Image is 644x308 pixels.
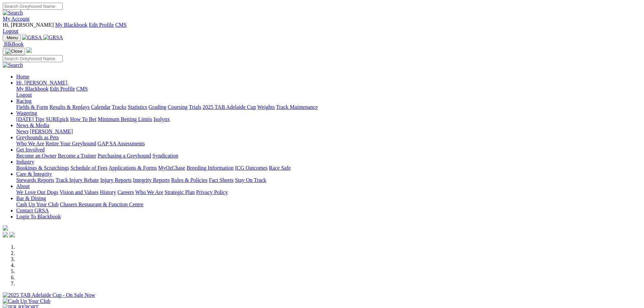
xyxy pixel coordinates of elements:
[235,177,266,183] a: Stay On Track
[16,104,641,110] div: Racing
[16,189,641,195] div: About
[89,22,114,28] a: Edit Profile
[16,135,59,140] a: Greyhounds as Pets
[115,22,127,28] a: CMS
[16,128,28,134] a: News
[16,116,44,122] a: [DATE] Tips
[16,116,641,122] div: Wagering
[3,298,50,304] img: Cash Up Your Club
[16,86,49,92] a: My Blackbook
[3,16,30,22] a: My Account
[76,86,88,92] a: CMS
[269,165,290,171] a: Race Safe
[109,165,157,171] a: Applications & Forms
[16,92,32,98] a: Logout
[16,98,31,104] a: Racing
[152,153,178,159] a: Syndication
[70,165,107,171] a: Schedule of Fees
[16,159,34,165] a: Industry
[46,141,96,146] a: Retire Your Greyhound
[55,22,88,28] a: My Blackbook
[16,208,49,213] a: Contact GRSA
[98,153,151,159] a: Purchasing a Greyhound
[16,202,641,208] div: Bar & Dining
[60,202,143,207] a: Chasers Restaurant & Function Centre
[3,225,8,231] img: logo-grsa-white.png
[202,104,256,110] a: 2025 TAB Adelaide Cup
[43,34,63,41] img: GRSA
[26,47,32,53] img: logo-grsa-white.png
[165,189,195,195] a: Strategic Plan
[158,165,185,171] a: MyOzChase
[16,171,52,177] a: Care & Integrity
[16,122,49,128] a: News & Media
[100,177,132,183] a: Injury Reports
[100,189,116,195] a: History
[16,195,46,201] a: Bar & Dining
[3,34,21,41] button: Toggle navigation
[16,141,44,146] a: Who We Are
[117,189,134,195] a: Careers
[46,116,69,122] a: SUREpick
[3,55,63,62] input: Search
[171,177,208,183] a: Rules & Policies
[22,34,42,41] img: GRSA
[16,202,58,207] a: Cash Up Your Club
[3,41,24,47] a: BlkBook
[30,128,73,134] a: [PERSON_NAME]
[3,3,63,10] input: Search
[16,86,641,98] div: Hi, [PERSON_NAME]
[16,165,69,171] a: Bookings & Scratchings
[3,62,23,68] img: Search
[49,104,90,110] a: Results & Replays
[209,177,234,183] a: Fact Sheets
[16,153,641,159] div: Get Involved
[5,49,22,54] img: Close
[3,232,8,237] img: facebook.svg
[133,177,170,183] a: Integrity Reports
[257,104,275,110] a: Weights
[55,177,99,183] a: Track Injury Rebate
[50,86,75,92] a: Edit Profile
[128,104,147,110] a: Statistics
[16,147,45,152] a: Get Involved
[58,153,96,159] a: Become a Trainer
[196,189,228,195] a: Privacy Policy
[149,104,166,110] a: Grading
[3,22,641,34] div: My Account
[98,141,145,146] a: GAP SA Assessments
[16,183,30,189] a: About
[168,104,188,110] a: Coursing
[16,128,641,135] div: News & Media
[16,177,641,183] div: Care & Integrity
[16,153,56,159] a: Become an Owner
[16,165,641,171] div: Industry
[98,116,152,122] a: Minimum Betting Limits
[16,80,67,86] span: Hi, [PERSON_NAME]
[16,189,58,195] a: We Love Our Dogs
[59,189,98,195] a: Vision and Values
[16,110,37,116] a: Wagering
[4,41,24,47] span: BlkBook
[91,104,111,110] a: Calendar
[16,214,61,219] a: Login To Blackbook
[3,28,18,34] a: Logout
[187,165,234,171] a: Breeding Information
[16,177,54,183] a: Stewards Reports
[9,232,15,237] img: twitter.svg
[16,141,641,147] div: Greyhounds as Pets
[276,104,318,110] a: Track Maintenance
[235,165,267,171] a: ICG Outcomes
[16,80,69,86] a: Hi, [PERSON_NAME]
[112,104,126,110] a: Tracks
[16,74,29,79] a: Home
[3,48,25,55] button: Toggle navigation
[7,35,18,40] span: Menu
[153,116,170,122] a: Isolynx
[189,104,201,110] a: Trials
[135,189,163,195] a: Who We Are
[70,116,97,122] a: How To Bet
[16,104,48,110] a: Fields & Form
[3,10,23,16] img: Search
[3,22,54,28] span: Hi, [PERSON_NAME]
